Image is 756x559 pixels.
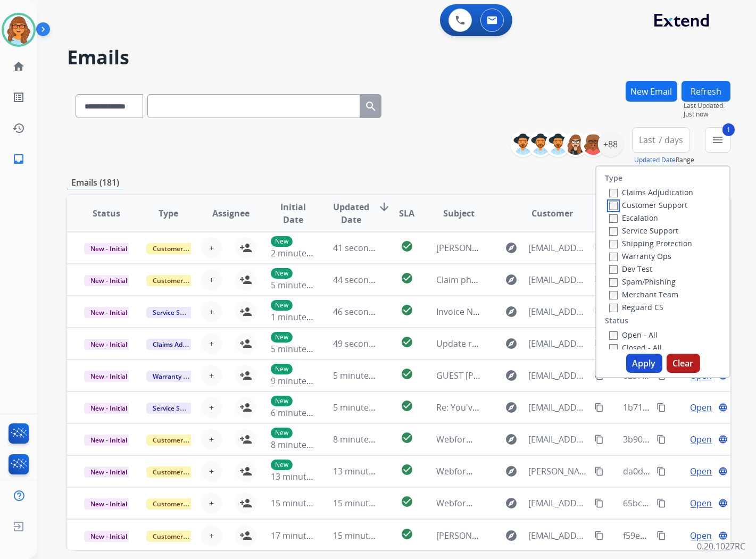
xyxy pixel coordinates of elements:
[594,498,604,508] mat-icon: content_copy
[528,305,588,318] span: [EMAIL_ADDRESS][DOMAIN_NAME]
[594,307,604,316] mat-icon: content_copy
[436,306,508,318] span: Invoice N884A38B
[594,403,604,412] mat-icon: content_copy
[333,370,390,381] span: 5 minutes ago
[271,375,328,387] span: 9 minutes ago
[239,529,252,542] mat-icon: person_add
[605,315,628,326] label: Status
[528,401,588,414] span: [EMAIL_ADDRESS][DOMAIN_NAME]
[209,305,214,318] span: +
[401,528,413,540] mat-icon: check_circle
[84,403,134,414] span: New - Initial
[364,100,377,113] mat-icon: search
[609,202,618,210] input: Customer Support
[239,497,252,510] mat-icon: person_add
[201,301,222,322] button: +
[84,498,134,510] span: New - Initial
[209,337,214,350] span: +
[657,498,666,508] mat-icon: content_copy
[84,531,134,542] span: New - Initial
[12,122,25,135] mat-icon: history
[634,155,694,164] span: Range
[528,241,588,254] span: [EMAIL_ADDRESS][DOMAIN_NAME]
[146,531,215,542] span: Customer Support
[505,337,518,350] mat-icon: explore
[12,91,25,104] mat-icon: list_alt
[239,369,252,382] mat-icon: person_add
[609,187,693,197] label: Claims Adjudication
[594,275,604,285] mat-icon: content_copy
[4,15,34,45] img: avatar
[609,265,618,274] input: Dev Test
[84,466,134,478] span: New - Initial
[711,134,724,146] mat-icon: menu
[12,153,25,165] mat-icon: inbox
[333,242,395,254] span: 41 seconds ago
[609,343,662,353] label: Closed - All
[609,240,618,248] input: Shipping Protection
[239,465,252,478] mat-icon: person_add
[722,123,735,136] span: 1
[239,273,252,286] mat-icon: person_add
[271,268,293,279] p: New
[146,466,215,478] span: Customer Support
[67,176,123,189] p: Emails (181)
[146,339,219,350] span: Claims Adjudication
[657,403,666,412] mat-icon: content_copy
[609,331,618,340] input: Open - All
[239,241,252,254] mat-icon: person_add
[271,460,293,470] p: New
[12,60,25,73] mat-icon: home
[436,497,677,509] span: Webform from [EMAIL_ADDRESS][DOMAIN_NAME] on [DATE]
[333,497,395,509] span: 15 minutes ago
[146,243,215,254] span: Customer Support
[333,201,369,226] span: Updated Date
[594,531,604,540] mat-icon: content_copy
[333,530,395,541] span: 15 minutes ago
[67,47,730,68] h2: Emails
[84,339,134,350] span: New - Initial
[705,127,730,153] button: 1
[201,461,222,482] button: +
[271,396,293,406] p: New
[657,435,666,444] mat-icon: content_copy
[209,273,214,286] span: +
[691,401,712,414] span: Open
[378,201,391,213] mat-icon: arrow_downward
[201,333,222,354] button: +
[271,332,293,343] p: New
[605,173,622,183] label: Type
[212,207,250,220] span: Assignee
[146,307,207,318] span: Service Support
[609,200,687,210] label: Customer Support
[528,465,588,478] span: [PERSON_NAME][EMAIL_ADDRESS][DOMAIN_NAME]
[401,336,413,348] mat-icon: check_circle
[718,435,728,444] mat-icon: language
[333,433,390,445] span: 8 minutes ago
[505,369,518,382] mat-icon: explore
[609,189,618,197] input: Claims Adjudication
[682,81,730,102] button: Refresh
[528,369,588,382] span: [EMAIL_ADDRESS][DOMAIN_NAME]
[271,471,333,482] span: 13 minutes ago
[333,402,390,413] span: 5 minutes ago
[609,238,692,248] label: Shipping Protection
[609,302,663,312] label: Reguard CS
[333,306,395,318] span: 46 seconds ago
[609,214,618,223] input: Escalation
[505,465,518,478] mat-icon: explore
[271,279,328,291] span: 5 minutes ago
[271,247,328,259] span: 2 minutes ago
[271,201,315,226] span: Initial Date
[531,207,573,220] span: Customer
[639,138,683,142] span: Last 7 days
[333,465,395,477] span: 13 minutes ago
[609,251,671,261] label: Warranty Ops
[271,439,328,450] span: 8 minutes ago
[201,493,222,514] button: +
[271,343,328,355] span: 5 minutes ago
[239,401,252,414] mat-icon: person_add
[239,337,252,350] mat-icon: person_add
[609,344,618,353] input: Closed - All
[657,531,666,540] mat-icon: content_copy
